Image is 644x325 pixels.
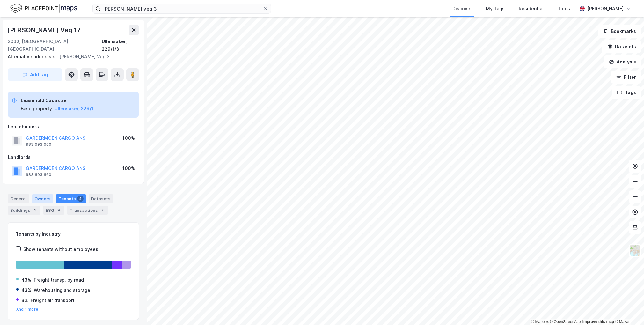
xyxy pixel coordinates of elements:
[486,5,505,12] div: My Tags
[8,206,40,215] div: Buildings
[519,5,544,12] div: Residential
[602,40,641,53] button: Datasets
[55,207,62,213] div: 9
[611,71,641,84] button: Filter
[21,297,28,304] div: 8%
[8,54,59,59] span: Alternative addresses:
[32,207,38,213] div: 1
[99,207,106,213] div: 2
[8,38,102,53] div: 2060, [GEOGRAPHIC_DATA], [GEOGRAPHIC_DATA]
[8,25,82,35] div: [PERSON_NAME] Veg 17
[16,230,131,238] div: Tenants by Industry
[77,196,84,202] div: 4
[34,276,84,284] div: Freight transp. by road
[32,194,53,203] div: Owners
[56,194,86,203] div: Tenants
[8,123,139,130] div: Leaseholders
[629,244,641,256] img: Z
[582,320,614,324] a: Improve this map
[26,142,51,147] div: 983 693 660
[8,68,62,81] button: Add tag
[531,320,549,324] a: Mapbox
[558,5,570,12] div: Tools
[604,55,641,68] button: Analysis
[16,307,38,312] button: And 1 more
[21,97,93,104] div: Leasehold Cadastre
[21,276,31,284] div: 43%
[10,3,77,14] img: logo.f888ab2527a4732fd821a326f86c7f29.svg
[8,53,134,61] div: [PERSON_NAME] Veg 3
[31,297,75,304] div: Freight air transport
[89,194,113,203] div: Datasets
[612,86,641,99] button: Tags
[8,153,139,161] div: Landlords
[452,5,472,12] div: Discover
[550,320,581,324] a: OpenStreetMap
[102,38,139,53] div: Ullensaker, 229/1/3
[26,172,51,177] div: 983 693 660
[43,206,64,215] div: ESG
[587,5,624,12] div: [PERSON_NAME]
[55,105,93,113] button: Ullensaker, 229/1
[598,25,641,38] button: Bookmarks
[21,286,31,294] div: 43%
[100,4,263,13] input: Search by address, cadastre, landlords, tenants or people
[612,294,644,325] iframe: Chat Widget
[122,134,135,142] div: 100%
[8,194,29,203] div: General
[21,105,53,113] div: Base property:
[23,246,98,253] div: Show tenants without employees
[34,286,90,294] div: Warehousing and storage
[67,206,108,215] div: Transactions
[122,165,135,172] div: 100%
